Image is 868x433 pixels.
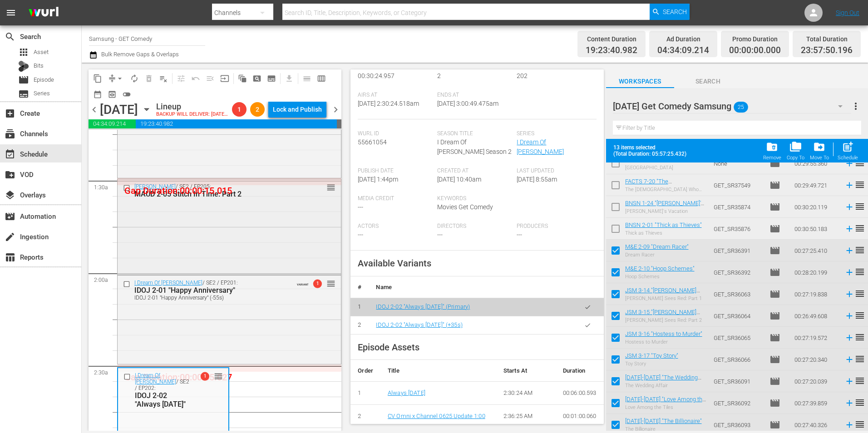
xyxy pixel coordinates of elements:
svg: Add to Schedule [844,376,854,386]
div: [PERSON_NAME] Sees Red: Part 1 [625,295,707,301]
span: input [220,74,229,83]
th: Name [369,276,571,298]
span: reorder [854,266,865,277]
span: [DATE] 1:44pm [358,176,398,183]
div: Copy To [787,155,804,161]
span: Episode [769,419,780,430]
span: autorenew_outlined [130,74,139,83]
div: The Billionaire [625,426,702,432]
span: Airs At [358,92,433,99]
div: Thick as Thieves [625,230,702,236]
td: 2:36:25 AM [496,405,556,428]
button: Schedule [835,138,861,163]
svg: Add to Schedule [844,246,854,256]
span: 55661054 [358,138,387,146]
span: 24 hours Lineup View is OFF [119,87,134,102]
td: GET_SR36092 [710,392,766,414]
span: Ingestion [5,231,15,242]
span: Season Title [437,130,512,138]
span: 1 [313,280,322,288]
div: IDOJ 2-02 "Always [DATE]" [135,391,190,408]
a: Always [DATE] [388,389,425,396]
img: ans4CAIJ8jUAAAAAAAAAAAAAAAAAAAAAAAAgQb4GAAAAAAAAAAAAAAAAAAAAAAAAJMjXAAAAAAAAAAAAAAAAAAAAAAAAgAT5G... [22,2,65,24]
span: reorder [854,288,865,299]
button: Copy To [784,138,807,163]
a: BNSN 1-24 "[PERSON_NAME]'s Vacation" [625,200,704,213]
div: / SE2 / EP202: [135,372,190,408]
span: Episode [769,267,780,278]
a: JSM 3-16 "Hostess to Murder" [625,330,702,337]
a: BNSN 2-01 "Thick as Thieves" [625,221,702,228]
button: reorder [326,182,335,192]
button: reorder [214,371,223,380]
td: 00:30:20.119 [791,196,841,218]
span: Directors [437,223,512,230]
td: 00:06:00.593 [556,381,604,405]
span: VARIANT [297,279,309,286]
span: Episode [769,398,780,408]
div: Bits [18,61,29,72]
span: [DATE] 3:00:49.475am [437,100,498,107]
span: Month Calendar View [90,87,105,102]
span: Episode [769,158,780,169]
span: 2 [437,72,441,79]
span: reorder [214,371,223,381]
span: reorder [854,375,865,386]
div: Schedule [838,155,858,161]
div: Dream Racer [625,252,689,258]
th: # [350,276,369,298]
span: calendar_view_week_outlined [317,74,326,83]
span: more_vert [850,101,861,112]
button: Remove [760,138,784,163]
span: Bits [34,61,44,70]
span: Series [517,130,592,138]
span: Create Series Block [264,71,279,86]
a: IDOJ 2-02 "Always [DATE]" (+35s) [376,321,462,328]
span: reorder [854,223,865,234]
span: Search [663,4,687,20]
a: JSM 3-14 "[PERSON_NAME] Sees Red: Part 1" [625,287,700,300]
span: 19:23:40.982 [586,45,637,56]
span: compress [108,74,117,83]
span: Episode [769,223,780,234]
a: [DATE]-[DATE] "The Billionaire" [625,418,702,424]
td: 00:28:20.199 [791,261,841,283]
span: 1 [201,372,209,380]
button: Search [650,4,690,20]
a: CV Omni x Channel 0625 Update 1:00 [388,413,485,419]
span: content_copy [93,74,102,83]
span: playlist_remove_outlined [159,74,168,83]
span: subtitles_outlined [267,74,276,83]
td: 00:27:25.410 [791,240,841,261]
span: 1 [232,106,247,113]
span: Schedule [5,149,15,160]
span: Episode [769,245,780,256]
svg: Add to Schedule [844,333,854,343]
td: 00:26:49.608 [791,305,841,327]
div: Move To [810,155,829,161]
th: Duration [556,360,604,382]
span: [DATE] 8:55am [517,176,557,183]
div: Love Among the Tiles [625,404,707,410]
span: reorder [854,179,865,190]
span: Search [674,76,742,87]
td: 00:29:49.721 [791,174,841,196]
a: JSM 3-17 "Toy Story" [625,352,678,359]
span: Episode [769,310,780,321]
span: reorder [854,201,865,212]
a: [DATE]-[DATE] "Love Among the Tiles" [625,396,706,409]
span: reorder [854,157,865,168]
span: Loop Content [127,71,142,86]
svg: Add to Schedule [844,180,854,190]
span: 2 [250,106,265,113]
span: chevron_left [89,104,100,115]
span: folder_delete [766,141,778,153]
td: GET_SR36091 [710,370,766,392]
span: Workspaces [606,76,674,87]
td: GET_SR36065 [710,327,766,349]
span: Wurl Id [358,130,433,138]
div: / SE2 / EP201: [134,280,292,301]
span: reorder [854,419,865,430]
td: GET_SR36392 [710,261,766,283]
td: 00:01:00.060 [556,405,604,428]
